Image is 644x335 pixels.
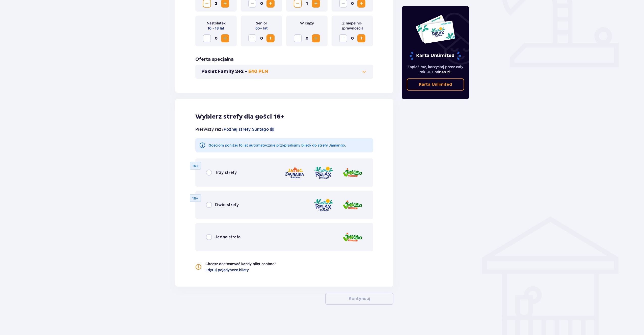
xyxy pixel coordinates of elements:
[284,165,305,180] img: zone logo
[342,165,363,180] img: zone logo
[212,34,220,42] span: 0
[339,34,347,42] button: Decrease
[248,34,256,42] button: Decrease
[221,34,229,42] button: Increase
[349,296,370,301] p: Kontynuuj
[208,26,224,31] p: 16 - 18 lat
[407,64,464,74] p: Zapłać raz, korzystaj przez cały rok. Już od !
[208,143,346,148] p: Gościom poniżej 16 lat automatycznie przypisaliśmy bilety do strefy Jamango.
[255,26,268,31] p: 65+ lat
[215,202,239,208] p: Dwie strefy
[207,21,226,26] p: Nastolatek
[192,163,198,169] p: 16+
[201,69,367,75] button: Pakiet Family 2+2 -540 PLN
[195,113,373,121] p: Wybierz strefy dla gości 16+
[248,69,268,75] p: 540 PLN
[342,198,363,212] img: zone logo
[313,198,334,212] img: zone logo
[336,21,369,31] p: Z niepełno­sprawnością
[195,57,234,63] p: Oferta specjalna
[294,34,302,42] button: Decrease
[300,21,314,26] p: W ciąży
[195,127,275,132] p: Pierwszy raz?
[192,196,198,201] p: 16+
[409,51,462,60] p: Karta Unlimited
[203,34,211,42] button: Decrease
[205,261,276,266] p: Chcesz dostosować każdy bilet osobno?
[224,127,269,132] a: Poznaj strefy Suntago
[257,34,265,42] span: 0
[312,34,320,42] button: Increase
[348,34,356,42] span: 0
[303,34,311,42] span: 0
[407,78,464,91] a: Karta Unlimited
[205,267,249,272] a: Edytuj pojedyncze bilety
[215,170,237,175] p: Trzy strefy
[256,21,267,26] p: Senior
[201,69,247,75] p: Pakiet Family 2+2 -
[313,165,334,180] img: zone logo
[357,34,365,42] button: Increase
[439,70,450,74] span: 649 zł
[215,234,240,240] p: Jedna strefa
[342,230,363,244] img: zone logo
[419,82,452,87] p: Karta Unlimited
[325,293,393,305] button: Kontynuuj
[266,34,275,42] button: Increase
